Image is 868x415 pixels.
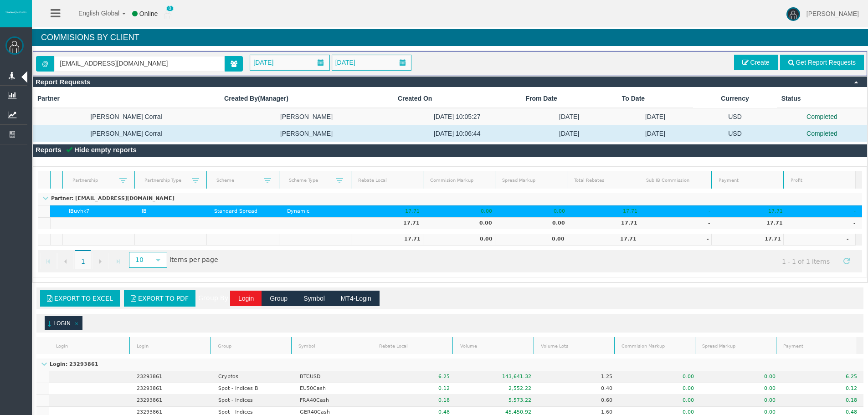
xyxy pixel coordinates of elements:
a: Commision Markup [616,340,694,352]
td: 0.00 [426,205,499,217]
td: 0.40 [538,383,619,395]
td: [DATE] [617,125,693,142]
span: Go to the last page [114,258,122,265]
td: 17.71 [567,234,639,246]
td: 23293861 [130,371,212,383]
a: Export to PDF [124,290,195,307]
th: Partner [33,89,220,108]
span: (sorted ascending) [46,320,53,328]
td: 0.18 [375,395,456,407]
span: Go to the next page [97,258,104,265]
td: 17.71 [571,217,644,229]
span: [DATE] [251,56,276,69]
span: Export to PDF [138,295,189,302]
td: 5,573.22 [456,395,538,407]
span: Export to Excel [54,295,113,302]
td: - [644,217,717,229]
span: 10 [130,253,149,267]
a: Commision Markup [424,174,493,187]
a: Refresh [839,253,854,268]
img: logo.svg [5,10,27,14]
td: 0.00 [700,371,782,383]
th: Created On [393,89,521,108]
span: English Global [67,10,119,17]
td: 2,552.22 [456,383,538,395]
td: [PERSON_NAME] Corral [33,125,220,142]
span: Get Report Requests [796,59,856,66]
td: 17.71 [353,205,426,217]
td: 23293861 [130,395,212,407]
td: 17.71 [717,217,790,229]
td: [DATE] [521,125,617,142]
td: 6.25 [782,371,863,383]
td: 0.18 [782,395,863,407]
a: Volume [454,340,532,352]
td: Cryptos [212,371,293,383]
a: Group [212,340,290,352]
td: 0.12 [375,383,456,395]
a: Go to the next page [92,253,108,269]
img: user-image [786,7,800,21]
button: Login [230,291,262,306]
td: [DATE] 10:06:44 [393,125,521,142]
a: Sub IB Commission [641,174,710,187]
a: Rebate Local [352,174,421,187]
a: Payment [713,174,782,187]
td: FRA40Cash [293,395,375,407]
span: Group By [198,294,228,302]
a: Profit [785,174,854,187]
td: 0.00 [498,217,571,229]
span: Hide empty reports [74,146,137,154]
a: Partnership Type [139,174,192,186]
td: IB [135,205,208,217]
td: - [644,205,717,217]
button: MT4-Login [333,291,380,306]
td: - [789,217,862,229]
td: USD [693,108,776,125]
span: Refresh [843,257,850,265]
td: 143,641.32 [456,371,538,383]
a: Go to the first page [40,253,56,269]
td: IBuvhk7 [62,205,135,217]
td: 6.25 [375,371,456,383]
span: Reports [36,146,62,154]
span: Go to the previous page [62,258,69,265]
td: [DATE] 10:05:27 [393,108,521,125]
td: 17.71 [351,234,423,246]
a: Scheme [211,174,264,186]
td: [PERSON_NAME] [220,108,393,125]
button: Symbol [295,291,333,306]
td: 0.00 [700,383,782,395]
td: 0.00 [426,217,499,229]
a: Partnership [67,174,119,186]
td: [DATE] [617,108,693,125]
a: Total Rebates [569,174,638,187]
td: 0.00 [495,234,567,246]
img: user_small.png [164,10,171,19]
th: From Date [521,89,617,108]
a: (sorted ascending)Login [47,320,71,328]
span: Go to the first page [45,258,52,265]
a: Spread Markup [497,174,566,187]
a: Payment [777,340,855,352]
span: @ [36,56,54,72]
td: Completed [777,108,867,125]
a: Go to the last page [110,253,126,269]
span: 1 [75,250,91,269]
td: - [639,234,711,246]
span: Create [750,59,770,66]
td: - [783,234,855,246]
a: Export to Excel [40,290,120,307]
td: Spot - Indices B [212,383,293,395]
a: Volume Lots [535,340,613,352]
span: Online [139,10,158,17]
td: 0.60 [538,395,619,407]
td: Standard Spread [208,205,281,217]
button: Group [262,291,296,306]
td: Completed [777,125,867,142]
td: [DATE] [521,108,617,125]
td: USD [693,125,776,142]
th: Status [777,89,867,108]
span: items per page [127,253,218,268]
a: Login [131,340,209,352]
